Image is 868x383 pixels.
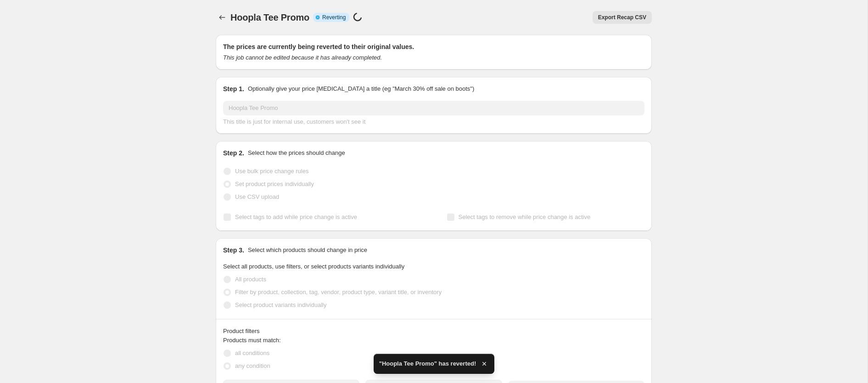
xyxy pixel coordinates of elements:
[235,181,314,187] span: Set product prices individually
[248,84,474,93] p: Optionally give your price [MEDICAL_DATA] a title (eg "March 30% off sale on boots")
[248,148,345,158] p: Select how the prices should change
[593,11,652,24] button: Export Recap CSV
[235,362,270,369] span: any condition
[235,168,308,175] span: Use bulk price change rules
[223,327,644,336] div: Product filters
[223,54,382,61] i: This job cannot be edited because it has already completed.
[235,276,266,283] span: All products
[322,14,346,21] span: Reverting
[598,14,646,21] span: Export Recap CSV
[223,42,644,51] h2: The prices are currently being reverted to their original values.
[223,263,404,270] span: Select all products, use filters, or select products variants individually
[248,246,367,255] p: Select which products should change in price
[223,84,244,93] h2: Step 1.
[230,12,309,22] span: Hoopla Tee Promo
[223,101,644,115] input: 30% off holiday sale
[235,213,357,220] span: Select tags to add while price change is active
[235,301,326,308] span: Select product variants individually
[223,118,365,125] span: This title is just for internal use, customers won't see it
[223,148,244,158] h2: Step 2.
[223,246,244,255] h2: Step 3.
[235,289,442,295] span: Filter by product, collection, tag, vendor, product type, variant title, or inventory
[379,359,476,368] span: "Hoopla Tee Promo" has reverted!
[223,337,281,344] span: Products must match:
[216,11,229,24] button: Price change jobs
[235,350,269,356] span: all conditions
[459,213,591,220] span: Select tags to remove while price change is active
[235,193,279,200] span: Use CSV upload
